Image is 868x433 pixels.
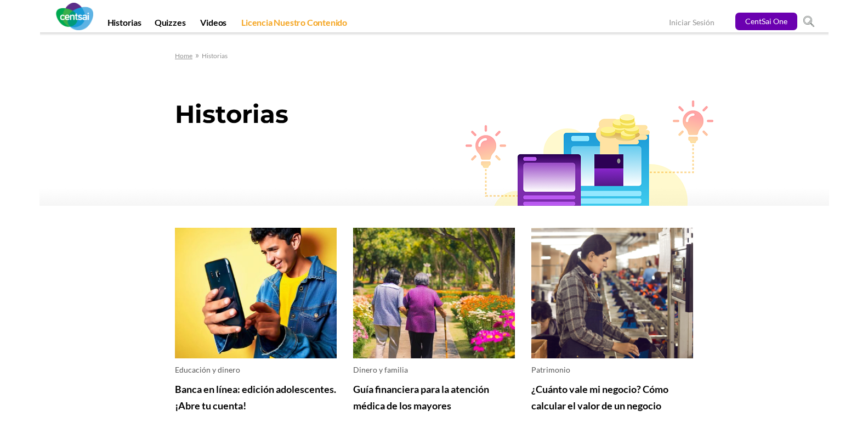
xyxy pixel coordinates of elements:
[353,365,408,374] a: Dinero y familia
[235,17,354,32] a: Licencia Nuestro Contenido
[175,228,337,358] img: Banca en línea: edición adolescentes. ¡Abre tu cuenta!
[669,18,714,29] a: Iniciar Sesión
[531,365,570,374] a: Patrimonio
[531,228,693,358] img: ¿Cuánto vale mi negocio? Cómo calcular el valor de un negocio
[148,17,192,32] a: Quizzes
[353,383,489,412] a: Guía financiera para la atención médica de los mayores
[175,49,228,60] span: »
[194,17,233,32] a: Videos
[353,228,515,358] img: Guía financiera para la atención médica de los mayores
[175,383,336,412] a: Banca en línea: edición adolescentes. ¡Abre tu cuenta!
[101,17,148,32] a: Historias
[735,13,797,30] a: CentSai One
[175,52,192,60] a: Home
[531,383,668,412] a: ¿Cuánto vale mi negocio? Cómo calcular el valor de un negocio
[56,3,93,30] img: CentSai
[175,99,693,134] h1: Historias
[202,52,228,60] span: Historias
[175,365,240,374] a: Educación y dinero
